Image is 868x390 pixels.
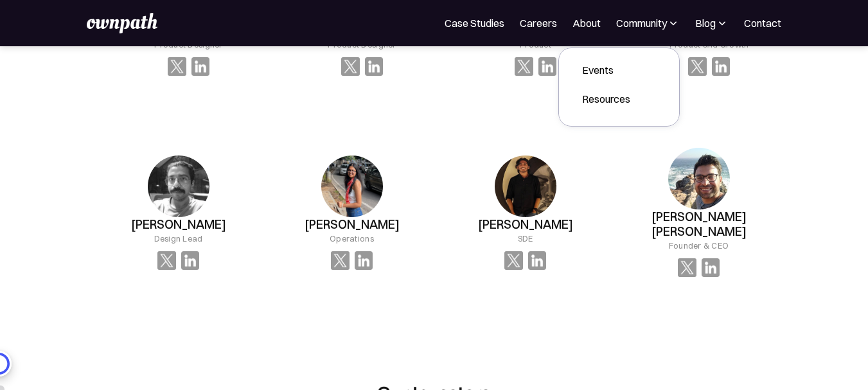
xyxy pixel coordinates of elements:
[616,15,667,31] div: Community
[478,217,573,232] h3: [PERSON_NAME]
[445,15,504,31] a: Case Studies
[744,15,781,31] a: Contact
[305,217,400,232] h3: [PERSON_NAME]
[131,217,226,232] h3: [PERSON_NAME]
[558,48,680,127] nav: Community
[518,232,533,245] div: SDE
[572,58,641,82] a: Events
[669,239,729,252] div: Founder & CEO
[572,15,601,31] a: About
[582,91,630,107] div: Resources
[582,62,630,78] div: Events
[572,87,641,111] a: Resources
[154,232,203,245] div: Design Lead
[695,15,729,31] div: Blog
[520,15,557,31] a: Careers
[330,232,374,245] div: Operations
[695,15,716,31] div: Blog
[617,209,781,239] h3: [PERSON_NAME] [PERSON_NAME]
[616,15,680,31] div: Community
